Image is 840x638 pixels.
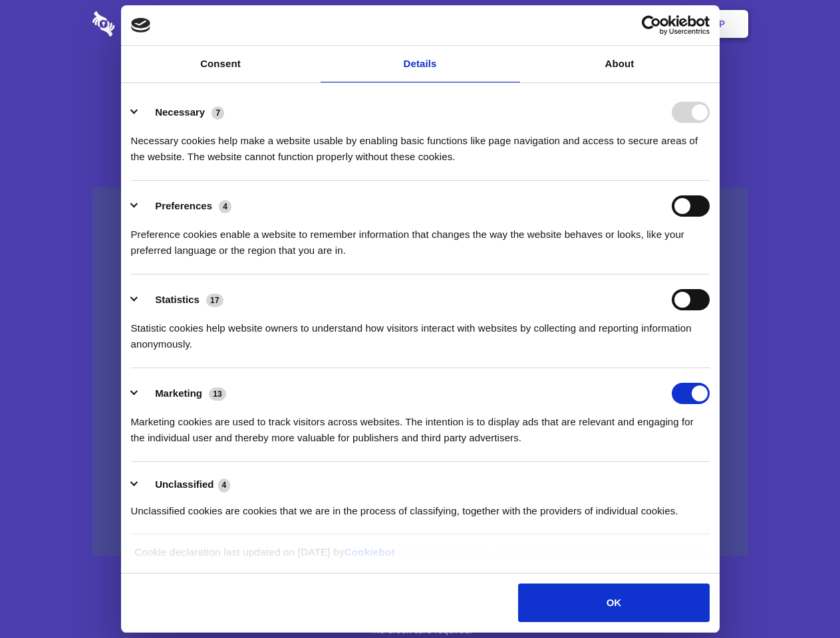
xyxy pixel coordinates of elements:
span: 13 [209,387,226,401]
a: Usercentrics Cookiebot - opens in a new window [593,15,710,35]
a: Details [321,46,520,82]
label: Necessary [155,106,205,118]
label: Preferences [155,200,212,211]
span: 4 [219,200,231,213]
div: Marketing cookies are used to track visitors across websites. The intention is to display ads tha... [131,404,710,446]
a: Login [603,3,661,45]
button: Preferences (4) [131,195,240,217]
a: About [520,46,720,82]
span: 4 [218,478,231,492]
div: Unclassified cookies are cookies that we are in the process of classifying, together with the pro... [131,493,710,519]
a: Contact [539,3,601,45]
button: Unclassified (4) [131,477,239,493]
button: Marketing (13) [131,383,235,404]
a: Cookiebot [345,546,395,558]
button: OK [518,584,709,622]
div: Necessary cookies help make a website usable by enabling basic functions like page navigation and... [131,123,710,165]
span: 7 [211,106,224,120]
label: Statistics [155,294,200,305]
iframe: Drift Widget Chat Controller [773,572,824,622]
div: Cookie declaration last updated on [DATE] by [124,544,716,570]
a: Consent [121,46,321,82]
img: logo [131,18,151,33]
div: Statistic cookies help website owners to understand how visitors interact with websites by collec... [131,310,710,352]
button: Necessary (7) [131,102,233,123]
img: logo-wordmark-white-trans-d4663122ce5f474addd5e946df7df03e33cb6a1c49d2221995e7729f52c070b2.svg [92,11,206,37]
a: Wistia video thumbnail [92,187,748,556]
label: Marketing [155,387,202,399]
button: Statistics (17) [131,289,232,310]
div: Preference cookies enable a website to remember information that changes the way the website beha... [131,217,710,259]
a: Pricing [390,3,448,45]
h1: Eliminate Slack Data Loss. [92,60,748,108]
span: 17 [206,294,223,307]
h4: Auto-redaction of sensitive data, encrypted data sharing and self-destructing private chats. Shar... [92,121,748,165]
